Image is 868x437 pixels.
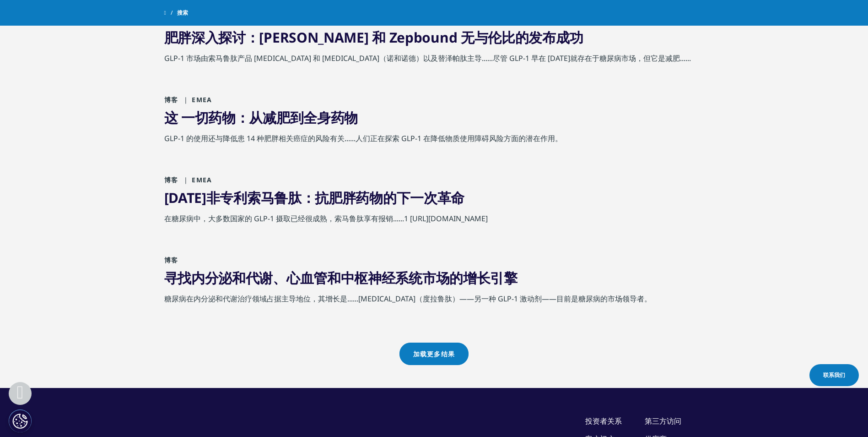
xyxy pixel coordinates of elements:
[164,268,518,287] a: 寻找内分泌和代谢、心血管和中枢神经系统市场的增长引擎
[180,175,212,184] span: EMEA
[164,212,704,230] div: 在糖尿病中，大多数国家的 GLP-1 摄取已经很成熟，索马鲁肽享有报销......1 [URL][DOMAIN_NAME]
[422,268,449,287] span: 市场
[164,51,704,70] div: GLP-1 市场由索马鲁肽产品 [MEDICAL_DATA] 和 [MEDICAL_DATA]（诺和诺德）以及替泽帕肽主导......尽管 GLP-1 早在 [DATE]就存在于糖尿病市场，但它...
[399,343,469,365] a: 加载更多结果
[164,108,358,127] a: 这 一切药物：从减肥到全身药物
[823,371,845,379] span: 联系我们
[9,410,32,432] button: Cookie 设置
[809,364,859,386] a: 联系我们
[164,95,178,104] span: 博客
[177,5,188,21] span: 搜索
[645,416,681,426] a: 第三方访问
[164,292,704,310] div: 糖尿病在内分泌和代谢治疗领域占据主导地位，其增长是......[MEDICAL_DATA]（度拉鲁肽）——另一种 GLP-1 激动剂——目前是糖尿病的市场领导者。
[164,175,178,184] span: 博客
[180,95,212,104] span: EMEA
[164,131,704,150] div: GLP-1 的使用还与降低患 14 种肥胖相关癌症的风险有关......人们正在探索 GLP-1 在降低物质使用障碍风险方面的潜在作用。
[164,188,465,207] a: [DATE]非专利索马鲁肽：抗肥胖药物的下一次革命
[164,256,178,264] span: 博客
[585,416,622,426] a: 投资者关系
[164,28,583,47] a: 肥胖深入探讨：[PERSON_NAME] 和 Zepbound 无与伦比的发布成功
